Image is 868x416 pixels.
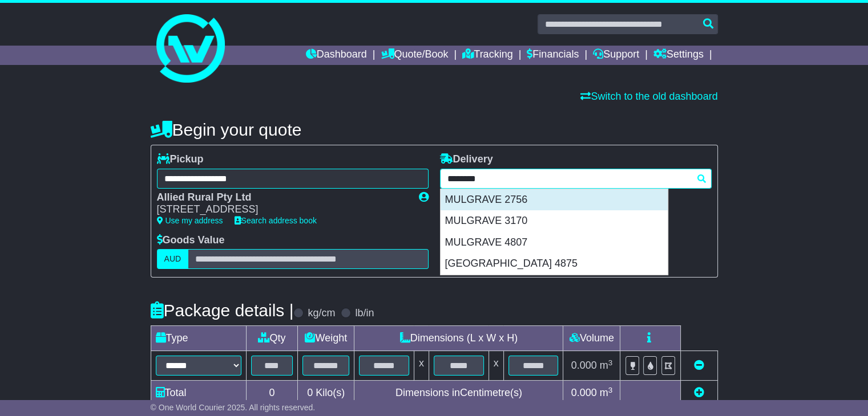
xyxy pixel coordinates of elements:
[355,307,374,320] label: lb/in
[414,351,429,381] td: x
[694,360,704,371] a: Remove this item
[308,307,335,320] label: kg/cm
[440,153,493,166] label: Delivery
[571,387,597,398] span: 0.000
[440,169,712,189] typeahead: Please provide city
[462,46,512,65] a: Tracking
[441,232,668,254] div: MULGRAVE 4807
[608,358,613,367] sup: 3
[151,120,718,139] h4: Begin your quote
[600,360,613,371] span: m
[157,153,204,166] label: Pickup
[580,91,717,102] a: Switch to the old dashboard
[298,381,354,406] td: Kilo(s)
[600,387,613,398] span: m
[608,386,613,394] sup: 3
[151,326,246,351] td: Type
[151,301,294,320] h4: Package details |
[593,46,639,65] a: Support
[488,351,503,381] td: x
[246,381,298,406] td: 0
[157,249,189,269] label: AUD
[157,203,407,216] div: [STREET_ADDRESS]
[563,326,620,351] td: Volume
[151,403,316,412] span: © One World Courier 2025. All rights reserved.
[381,46,448,65] a: Quote/Book
[157,191,407,204] div: Allied Rural Pty Ltd
[354,326,563,351] td: Dimensions (L x W x H)
[571,360,597,371] span: 0.000
[441,253,668,275] div: [GEOGRAPHIC_DATA] 4875
[157,234,225,247] label: Goods Value
[653,46,704,65] a: Settings
[246,326,298,351] td: Qty
[527,46,579,65] a: Financials
[354,381,563,406] td: Dimensions in Centimetre(s)
[441,189,668,211] div: MULGRAVE 2756
[306,46,367,65] a: Dashboard
[441,210,668,232] div: MULGRAVE 3170
[157,216,223,225] a: Use my address
[307,387,313,398] span: 0
[298,326,354,351] td: Weight
[235,216,317,225] a: Search address book
[694,387,704,398] a: Add new item
[151,381,246,406] td: Total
